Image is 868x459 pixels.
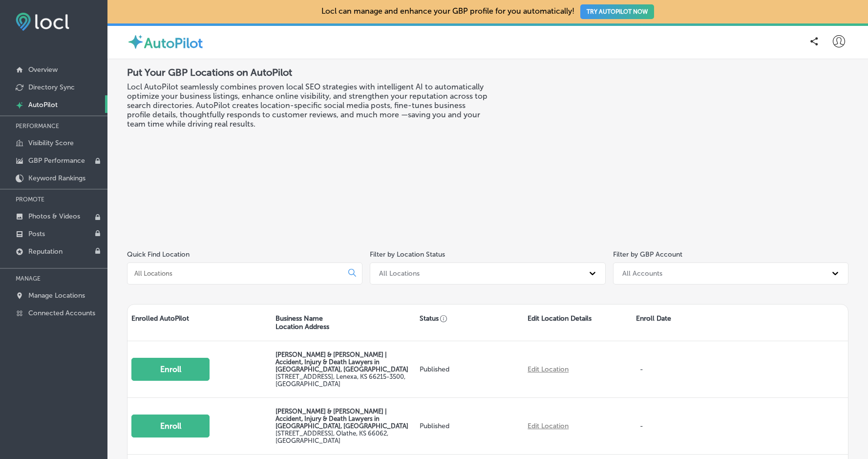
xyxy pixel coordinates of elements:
[28,66,58,74] p: Overview
[524,305,632,341] div: Edit Location Details
[16,13,69,31] img: fda3e92497d09a02dc62c9cd864e3231.png
[420,422,520,430] p: Published
[528,422,569,430] a: Edit Location
[127,82,488,129] h3: Locl AutoPilot seamlessly combines proven local SEO strategies with intelligent AI to automatical...
[632,305,740,341] div: Enroll Date
[131,415,210,437] button: Enroll
[131,358,210,381] button: Enroll
[420,365,520,373] p: Published
[28,174,85,182] p: Keyword Rankings
[560,66,848,229] iframe: Locl: AutoPilot Overview
[275,430,388,444] label: [STREET_ADDRESS] , Olathe, KS 66062, [GEOGRAPHIC_DATA]
[127,305,272,341] div: Enrolled AutoPilot
[416,305,524,341] div: Status
[613,250,682,259] label: Filter by GBP Account
[28,309,95,317] p: Connected Accounts
[275,373,405,388] label: [STREET_ADDRESS] , Lenexa, KS 66215-3500, [GEOGRAPHIC_DATA]
[144,35,203,51] label: AutoPilot
[275,408,412,430] p: [PERSON_NAME] & [PERSON_NAME] | Accident, Injury & Death Lawyers in [GEOGRAPHIC_DATA], [GEOGRAPHI...
[275,351,412,373] p: [PERSON_NAME] & [PERSON_NAME] | Accident, Injury & Death Lawyers in [GEOGRAPHIC_DATA], [GEOGRAPHI...
[28,291,85,300] p: Manage Locations
[28,83,75,91] p: Directory Sync
[272,305,416,341] div: Business Name Location Address
[28,212,80,220] p: Photos & Videos
[370,250,445,259] label: Filter by Location Status
[28,247,63,256] p: Reputation
[28,101,58,109] p: AutoPilot
[28,230,45,238] p: Posts
[133,269,340,278] input: All Locations
[580,4,654,19] button: TRY AUTOPILOT NOW
[127,250,190,259] label: Quick Find Location
[28,139,74,147] p: Visibility Score
[379,269,420,278] div: All Locations
[28,156,85,165] p: GBP Performance
[528,365,569,373] a: Edit Location
[127,33,144,50] img: autopilot-icon
[636,412,658,440] p: -
[636,355,658,383] p: -
[622,269,662,278] div: All Accounts
[127,66,488,78] h2: Put Your GBP Locations on AutoPilot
